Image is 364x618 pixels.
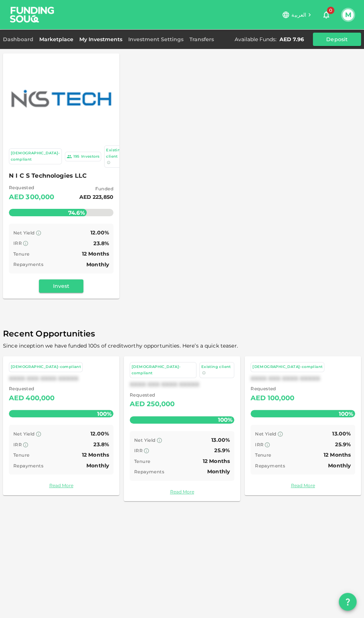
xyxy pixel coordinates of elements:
span: Existing client [106,148,123,159]
a: My Investments [76,36,125,43]
span: 25.9% [214,447,230,454]
span: 0 [327,7,334,14]
div: XXXX XXX XXXX XXXXX [251,375,355,382]
span: Monthly [86,261,109,268]
span: Since inception we have funded 100s of creditworthy opportunities. Here’s a quick teaser. [3,342,238,349]
span: Net Yield [134,437,156,443]
span: 100% [216,414,234,425]
a: [DEMOGRAPHIC_DATA]-compliantXXXX XXX XXXX XXXXX Requested AED400,000100% Net Yield 12.00% IRR 23.... [3,356,119,495]
span: IRR [13,442,22,447]
span: 12.00% [90,229,109,236]
div: AED 7.96 [279,36,304,43]
span: Tenure [255,452,271,458]
span: العربية [291,11,306,18]
span: Repayments [13,262,43,267]
span: Net Yield [255,431,277,437]
span: Tenure [134,458,150,464]
div: [DEMOGRAPHIC_DATA]-compliant [252,364,322,370]
a: Marketplace [36,36,76,43]
a: [DEMOGRAPHIC_DATA]-compliant Existing clientXXXX XXX XXXX XXXXX Requested AED250,000100% Net Yiel... [124,356,240,501]
button: Invest [39,279,83,293]
div: XXXX XXX XXXX XXXXX [9,375,113,382]
span: Repayments [13,463,43,469]
a: Investment Settings [125,36,186,43]
span: Net Yield [13,431,35,437]
span: 23.8% [93,240,109,247]
a: Transfers [186,36,217,43]
span: Tenure [13,251,29,257]
span: N I C S Technologies LLC [9,171,113,181]
div: [DEMOGRAPHIC_DATA]-compliant [132,364,195,376]
span: 100% [337,408,355,419]
a: Read More [9,482,113,489]
div: 195 [73,154,80,160]
span: Tenure [13,452,29,458]
span: Repayments [255,463,285,469]
span: 12.00% [90,430,109,437]
span: Existing client [201,364,231,369]
div: Investors [81,154,100,160]
a: Dashboard [3,36,36,43]
span: 12 Months [324,451,351,458]
span: 12 Months [203,458,230,464]
span: Requested [251,385,295,392]
span: Recent Opportunities [3,327,361,341]
div: Available Funds : [235,36,277,43]
span: Monthly [207,468,230,475]
span: Funded [79,185,113,193]
span: Monthly [86,462,109,469]
span: IRR [255,442,264,447]
span: 100% [95,408,113,419]
span: Requested [130,391,175,399]
img: Marketplace Logo [10,86,112,111]
span: 25.9% [335,441,351,448]
a: Read More [130,488,234,495]
div: 250,000 [146,398,175,410]
span: 12 Months [82,451,109,458]
span: Repayments [134,469,164,474]
span: 12 Months [82,250,109,257]
div: XXXX XXX XXXX XXXXX [130,381,234,388]
a: Read More [251,482,355,489]
button: 0 [319,7,334,22]
button: Deposit [313,33,361,46]
div: AED [9,392,24,404]
span: Net Yield [13,230,35,236]
span: IRR [134,448,143,453]
button: M [343,9,354,20]
div: [DEMOGRAPHIC_DATA]-compliant [11,364,81,370]
span: 23.8% [93,441,109,448]
span: 13.00% [332,430,351,437]
span: IRR [13,240,22,246]
span: Monthly [328,462,351,469]
a: [DEMOGRAPHIC_DATA]-compliantXXXX XXX XXXX XXXXX Requested AED100,000100% Net Yield 13.00% IRR 25.... [245,356,361,495]
div: 400,000 [26,392,54,404]
button: question [339,593,357,611]
a: Marketplace Logo [DEMOGRAPHIC_DATA]-compliant 195Investors Existing client N I C S Technologies L... [3,53,119,299]
div: 100,000 [267,392,294,404]
span: 13.00% [211,437,230,443]
div: AED [251,392,266,404]
span: Requested [9,385,55,392]
div: [DEMOGRAPHIC_DATA]-compliant [11,150,60,162]
span: Requested [9,184,54,191]
div: AED [130,398,145,410]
